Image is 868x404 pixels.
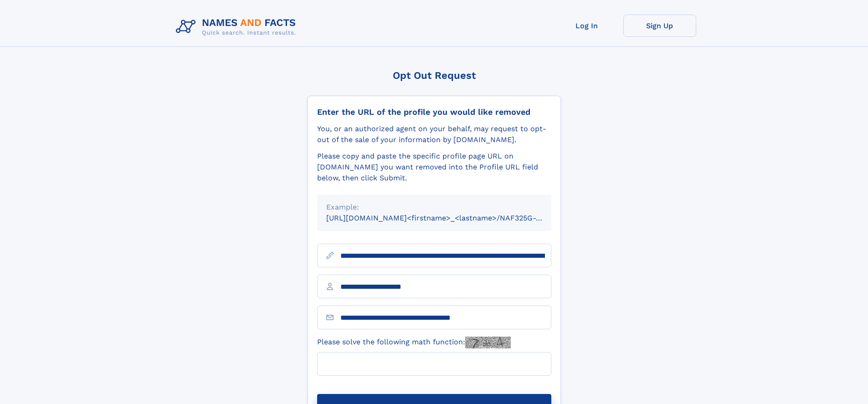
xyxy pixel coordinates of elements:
img: Logo Names and Facts [172,15,303,39]
div: You, or an authorized agent on your behalf, may request to opt-out of the sale of your informatio... [317,123,551,145]
div: Enter the URL of the profile you would like removed [317,107,551,117]
a: Log In [550,15,623,37]
div: Please copy and paste the specific profile page URL on [DOMAIN_NAME] you want removed into the Pr... [317,151,551,184]
div: Example: [326,202,542,213]
div: Opt Out Request [308,70,561,81]
a: Sign Up [623,15,696,37]
small: [URL][DOMAIN_NAME]<firstname>_<lastname>/NAF325G-xxxxxxxx [326,214,569,222]
label: Please solve the following math function: [317,337,511,348]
